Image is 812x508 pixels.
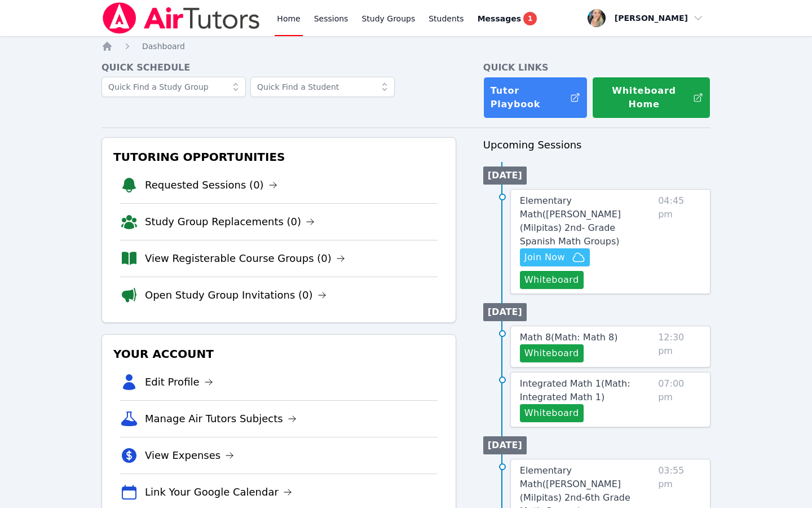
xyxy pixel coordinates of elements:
li: [DATE] [483,167,527,185]
button: Whiteboard [520,344,584,362]
a: Dashboard [142,41,185,52]
a: Link Your Google Calendar [145,484,292,500]
a: Requested Sessions (0) [145,177,277,193]
span: Dashboard [142,42,185,51]
img: Air Tutors [101,2,261,34]
span: 07:00 pm [658,377,701,422]
h4: Quick Schedule [101,61,456,75]
a: Elementary Math([PERSON_NAME] (Milpitas) 2nd- Grade Spanish Math Groups) [520,194,654,248]
span: 04:45 pm [658,194,701,289]
a: Open Study Group Invitations (0) [145,287,326,303]
span: Math 8 ( Math: Math 8 ) [520,332,618,343]
h3: Upcoming Sessions [483,137,710,153]
h4: Quick Links [483,61,710,75]
button: Join Now [520,248,590,266]
span: Integrated Math 1 ( Math: Integrated Math 1 ) [520,378,630,402]
h3: Your Account [111,344,447,364]
span: Elementary Math ( [PERSON_NAME] (Milpitas) 2nd- Grade Spanish Math Groups ) [520,195,621,247]
li: [DATE] [483,303,527,321]
a: View Expenses [145,448,234,463]
span: Join Now [524,251,565,264]
button: Whiteboard [520,271,584,289]
input: Quick Find a Study Group [101,77,246,97]
button: Whiteboard Home [592,77,710,119]
span: Messages [478,13,521,24]
span: 1 [523,12,537,25]
li: [DATE] [483,436,527,454]
a: Integrated Math 1(Math: Integrated Math 1) [520,377,654,404]
span: 12:30 pm [658,331,701,362]
a: Study Group Replacements (0) [145,214,315,230]
a: Edit Profile [145,374,213,390]
button: Whiteboard [520,404,584,422]
a: Manage Air Tutors Subjects [145,411,297,427]
a: Tutor Playbook [483,77,588,119]
a: View Registerable Course Groups (0) [145,251,345,266]
input: Quick Find a Student [250,77,395,97]
nav: Breadcrumb [101,41,710,52]
h3: Tutoring Opportunities [111,147,447,167]
a: Math 8(Math: Math 8) [520,331,618,344]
